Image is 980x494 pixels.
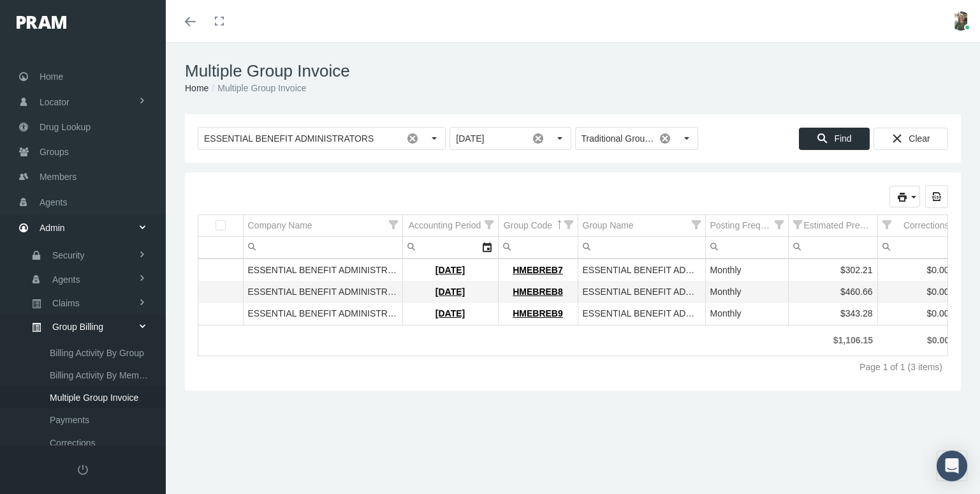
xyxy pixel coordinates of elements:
[951,11,970,31] img: S_Profile_Picture_15372.jpg
[578,303,705,325] td: ESSENTIAL BENEFIT ADMINISTRATORS --- BW2
[243,260,402,281] td: ESSENTIAL BENEFIT ADMINISTRATORS
[40,190,68,214] span: Agents
[793,220,802,229] span: Show filter options for column 'Estimated Premium Due'
[834,133,851,144] span: Find
[578,237,705,258] input: Filter cell
[882,264,949,276] div: $0.00
[799,128,870,150] div: Find
[578,260,705,281] td: ESSENTIAL BENEFIT ADMINISTRATORS --- GO
[50,342,144,364] span: Billing Activity By Group
[705,215,788,237] td: Column Posting Frequency
[882,308,949,320] div: $0.00
[435,265,465,275] a: [DATE]
[40,216,65,240] span: Admin
[52,292,80,314] span: Claims
[889,186,920,207] div: Print Multiple Group Invoice
[692,220,701,229] span: Show filter options for column 'Group Name'
[504,220,552,232] div: Group Code
[793,308,873,320] div: $343.28
[17,16,66,29] img: PRAM_20_x_78.png
[402,237,498,258] td: Filter cell
[423,128,445,149] div: Select
[52,269,80,290] span: Agents
[676,128,698,149] div: Select
[243,281,402,303] td: ESSENTIAL BENEFIT ADMINISTRATORS
[243,303,402,325] td: ESSENTIAL BENEFIT ADMINISTRATORS
[878,237,954,258] input: Filter cell
[403,237,476,258] input: Filter cell
[583,220,634,232] div: Group Name
[243,237,402,258] td: Filter cell
[50,432,96,454] span: Corrections
[498,215,578,237] td: Column Group Code
[877,237,954,258] td: Filter cell
[705,303,788,325] td: Monthly
[50,409,89,431] span: Payments
[710,220,773,232] div: Posting Frequency
[578,215,705,237] td: Column Group Name
[874,128,948,150] div: Clear
[513,265,563,275] a: HMEBREB7
[52,316,103,338] span: Group Billing
[882,286,949,298] div: $0.00
[925,185,948,208] div: Export all data to Excel
[476,237,498,258] div: Select
[877,215,954,237] td: Column Corrections
[804,220,873,232] div: Estimated Premium Due
[208,81,306,95] li: Multiple Group Invoice
[198,185,948,208] div: Data grid toolbar
[435,308,465,318] a: [DATE]
[216,220,226,232] div: Select all
[50,364,152,386] span: Billing Activity By Member
[198,356,948,378] div: Page Navigation
[243,215,402,237] td: Column Company Name
[513,287,563,297] a: HMEBREB8
[185,83,208,93] a: Home
[248,220,312,232] div: Company Name
[409,220,481,232] div: Accounting Period
[937,451,967,481] div: Open Intercom Messenger
[903,220,949,232] div: Corrections
[40,90,69,114] span: Locator
[578,281,705,303] td: ESSENTIAL BENEFIT ADMINISTRATORS --- BW1
[889,186,920,207] div: print
[40,115,91,139] span: Drug Lookup
[50,387,138,408] span: Multiple Group Invoice
[499,237,578,258] input: Filter cell
[793,264,873,276] div: $302.21
[564,220,573,229] span: Show filter options for column 'Group Code'
[40,165,77,189] span: Members
[485,220,494,229] span: Show filter options for column 'Accounting Period'
[402,215,498,237] td: Column Accounting Period
[909,133,930,144] span: Clear
[244,237,402,258] input: Filter cell
[882,220,891,229] span: Show filter options for column 'Corrections'
[498,237,578,258] td: Filter cell
[793,286,873,298] div: $460.66
[389,220,398,229] span: Show filter options for column 'Company Name'
[775,220,784,229] span: Show filter options for column 'Posting Frequency'
[859,362,942,372] div: Page 1 of 1 (3 items)
[513,308,563,318] a: HMEBREB9
[706,237,788,258] input: Filter cell
[52,244,85,266] span: Security
[789,237,877,258] input: Filter cell
[40,64,63,89] span: Home
[705,260,788,281] td: Monthly
[198,185,948,378] div: Data grid
[185,61,961,81] h1: Multiple Group Invoice
[435,287,465,297] a: [DATE]
[705,281,788,303] td: Monthly
[788,215,877,237] td: Column Estimated Premium Due
[882,334,949,347] div: $0.00
[40,140,69,164] span: Groups
[788,237,877,258] td: Filter cell
[549,128,571,149] div: Select
[793,334,873,347] div: $1,106.15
